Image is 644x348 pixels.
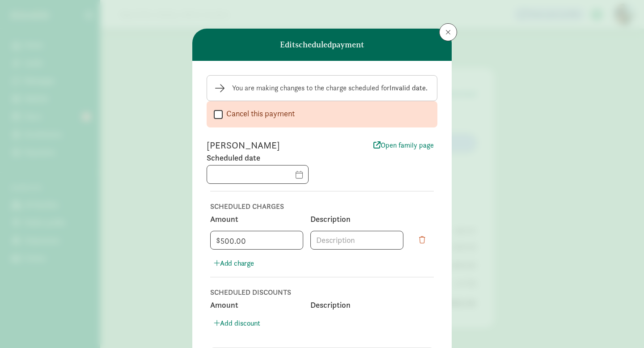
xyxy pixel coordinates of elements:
[232,83,428,93] div: You are making changes to the charge scheduled for
[214,318,260,329] span: Add discount
[311,231,403,249] input: Description
[599,305,644,348] iframe: Chat Widget
[210,202,432,211] h3: SCHEDULED CHARGES
[207,138,280,153] div: [PERSON_NAME]
[210,301,303,310] div: Amount
[370,139,437,152] a: Open family page
[223,108,295,119] label: Cancel this payment
[207,153,437,163] label: Scheduled date
[310,215,403,224] div: Description
[210,317,264,330] button: Add discount
[373,140,434,151] span: Open family page
[280,40,364,49] h6: Edit scheduled payment
[390,83,428,93] strong: Invalid date.
[210,257,258,270] button: Add charge
[210,215,303,224] div: Amount
[310,301,403,310] div: Description
[214,258,254,269] span: Add charge
[210,288,432,297] h3: SCHEDULED DISCOUNTS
